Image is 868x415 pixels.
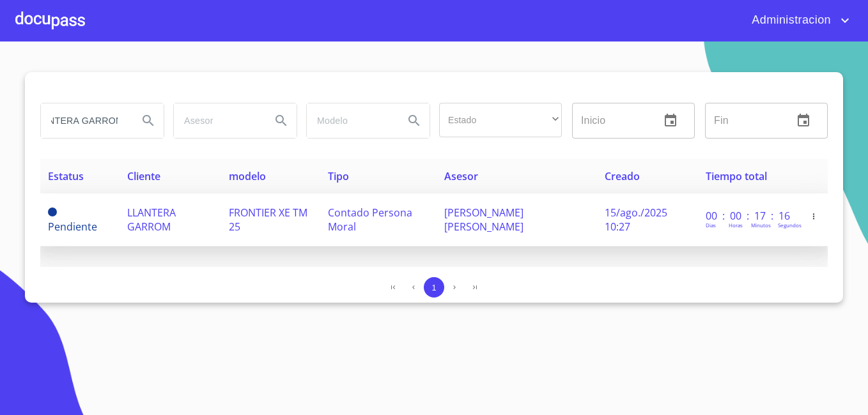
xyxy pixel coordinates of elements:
[742,10,853,31] button: account of current user
[328,206,412,234] span: Contado Persona Moral
[229,206,307,234] span: FRONTIER XE TM 25
[127,206,176,234] span: LLANTERA GARROM
[605,206,667,234] span: 15/ago./2025 10:27
[439,103,562,137] div: ​
[48,207,57,216] span: Pendiente
[444,169,478,183] span: Asesor
[174,103,261,138] input: search
[399,105,430,136] button: Search
[706,209,792,223] p: 00 : 00 : 17 : 16
[605,169,640,183] span: Creado
[266,105,297,136] button: Search
[706,169,767,183] span: Tiempo total
[751,222,771,229] p: Minutos
[133,105,164,136] button: Search
[742,10,837,31] span: Administracion
[48,220,97,234] span: Pendiente
[729,222,743,229] p: Horas
[706,222,716,229] p: Dias
[41,103,128,138] input: search
[431,283,436,292] span: 1
[307,103,394,138] input: search
[328,169,349,183] span: Tipo
[127,169,160,183] span: Cliente
[229,169,266,183] span: modelo
[424,277,444,298] button: 1
[444,206,523,234] span: [PERSON_NAME] [PERSON_NAME]
[48,169,84,183] span: Estatus
[778,222,802,229] p: Segundos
